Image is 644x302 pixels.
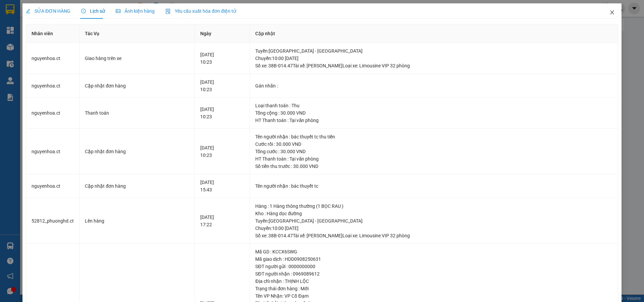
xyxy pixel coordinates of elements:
div: Tên người nhận : bác thuyết tc [255,182,612,190]
div: Hàng : 1 Hàng thông thường (1 BỌC RAU ) [255,202,612,210]
span: Yêu cầu xuất hóa đơn điện tử [165,8,236,14]
div: Tuyến : [GEOGRAPHIC_DATA] - [GEOGRAPHIC_DATA] Chuyến: 10:00 [DATE] Số xe: 38B-014.47 Tài xế: [PER... [255,217,612,239]
span: Ảnh kiện hàng [116,8,155,14]
div: [DATE] 10:23 [200,51,244,66]
div: Trạng thái đơn hàng : Mới [255,285,612,292]
td: nguyenhoa.ct [26,174,79,198]
div: Địa chỉ nhận : THỊNH LỘC [255,278,612,285]
div: Cước rồi : 30.000 VND [255,140,612,148]
div: Loại thanh toán : Thu [255,102,612,109]
div: SĐT người gửi : 0000000000 [255,263,612,270]
span: edit [26,9,31,13]
div: Mã giao dịch : HDD0908250631 [255,255,612,263]
th: Cập nhật [250,24,618,43]
div: [DATE] 10:23 [200,78,244,93]
th: Tác Vụ [79,24,195,43]
td: nguyenhoa.ct [26,74,79,98]
div: Kho : Hàng dọc đường [255,210,612,217]
span: Lịch sử [81,8,105,14]
div: Tuyến : [GEOGRAPHIC_DATA] - [GEOGRAPHIC_DATA] Chuyến: 10:00 [DATE] Số xe: 38B-014.47 Tài xế: [PER... [255,47,612,69]
span: close [609,10,615,15]
div: [DATE] 17:22 [200,214,244,228]
td: 52812_phuonghd.ct [26,198,79,244]
td: nguyenhoa.ct [26,98,79,129]
div: Cập nhật đơn hàng [85,82,189,89]
td: nguyenhoa.ct [26,43,79,74]
div: Tổng cước : 30.000 VND [255,148,612,155]
span: clock-circle [81,9,86,13]
div: Tên VP Nhận: VP Cổ Đạm [255,292,612,300]
span: SỬA ĐƠN HÀNG [26,8,70,14]
div: Gán nhãn : [255,82,612,89]
button: Close [603,3,622,22]
th: Nhân viên [26,24,79,43]
div: Lên hàng [85,217,189,225]
div: Số tiền thu trước : 30.000 VND [255,163,612,170]
div: Cập nhật đơn hàng [85,148,189,155]
div: Mã GD : KCCX6SWG [255,248,612,255]
div: Giao hàng trên xe [85,55,189,62]
th: Ngày [195,24,250,43]
div: HT Thanh toán : Tại văn phòng [255,155,612,163]
div: SĐT người nhận : 0969089612 [255,270,612,278]
img: icon [165,9,171,14]
div: [DATE] 10:23 [200,144,244,159]
div: Tên người nhận : bác thuyết tc thu tiền [255,133,612,140]
div: HT Thanh toán : Tại văn phòng [255,117,612,124]
td: nguyenhoa.ct [26,129,79,175]
div: Cập nhật đơn hàng [85,182,189,190]
div: [DATE] 10:23 [200,106,244,120]
div: Tổng cộng : 30.000 VND [255,109,612,117]
div: Thanh toán [85,109,189,117]
div: [DATE] 15:43 [200,179,244,193]
span: picture [116,9,120,13]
